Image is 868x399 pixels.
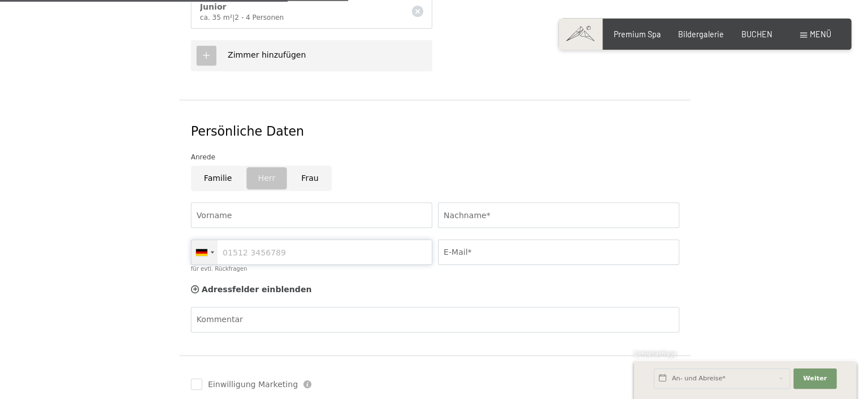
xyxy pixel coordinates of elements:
[191,152,677,163] div: Anrede
[232,15,235,23] span: |
[208,379,297,390] span: Einwilligung Marketing
[800,374,824,383] span: Weiter
[200,15,232,23] span: ca. 35 m²
[191,266,247,272] label: für evtl. Rückfragen
[611,31,658,40] a: Premium Spa
[192,240,218,264] div: Germany (Deutschland): +49
[632,349,674,357] span: Schnellanfrage
[807,31,828,40] span: Menü
[791,368,834,388] button: Weiter
[676,31,721,40] a: Bildergalerie
[739,31,770,40] a: BUCHEN
[191,124,677,141] div: Persönliche Daten
[191,240,431,265] input: 01512 3456789
[202,285,311,294] span: Adressfelder einblenden
[235,15,283,23] span: 2 - 4 Personen
[200,3,226,12] span: Junior
[228,51,306,60] span: Zimmer hinzufügen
